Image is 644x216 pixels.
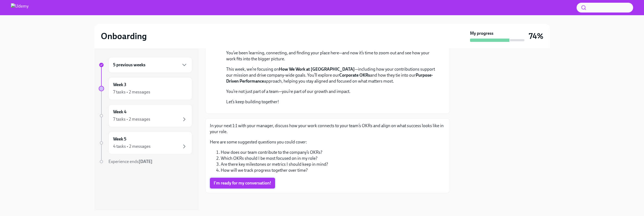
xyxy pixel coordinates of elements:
[339,73,370,78] strong: Corporate OKRs
[113,89,150,95] div: 7 tasks • 2 messages
[113,143,151,149] div: 4 tasks • 2 messages
[221,149,445,155] li: How does our team contribute to the company’s OKRs?
[99,104,192,127] a: Week 47 tasks • 2 messages
[210,139,445,145] p: Here are some suggested questions you could cover:
[139,159,153,164] strong: [DATE]
[529,31,543,41] h3: 74%
[99,132,192,154] a: Week 54 tasks • 2 messages
[210,123,445,135] p: In your next 1:1 with your manager, discuss how your work connects to your team’s OKRs and align ...
[113,136,126,142] h6: Week 5
[101,31,147,42] h2: Onboarding
[226,89,437,95] p: You’re not just part of a team—you’re part of our growth and impact.
[108,159,153,164] span: Experience ends
[113,116,150,122] div: 7 tasks • 2 messages
[221,161,445,167] li: Are there key milestones or metrics I should keep in mind?
[108,57,192,73] div: 5 previous weeks
[210,178,275,189] button: I'm ready for my conversation!
[214,180,271,186] span: I'm ready for my conversation!
[113,82,126,88] h6: Week 3
[221,167,445,173] li: How will we track progress together over time?
[279,67,355,72] strong: How We Work at [GEOGRAPHIC_DATA]
[113,109,126,115] h6: Week 4
[221,155,445,161] li: Which OKRs should I be most focused on in my role?
[226,50,437,62] p: You’ve been learning, connecting, and finding your place here—and now it’s time to zoom out and s...
[113,62,145,68] h6: 5 previous weeks
[226,99,437,105] p: Let’s keep building together!
[226,66,437,84] p: This week, we’re focusing on —including how your contributions support our mission and drive comp...
[470,30,493,36] strong: My progress
[99,77,192,100] a: Week 37 tasks • 2 messages
[11,3,29,12] img: Udemy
